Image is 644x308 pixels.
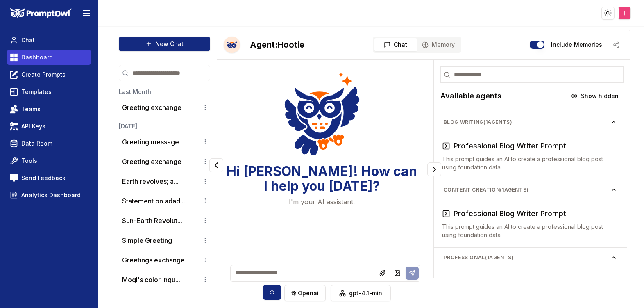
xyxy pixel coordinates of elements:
[437,116,624,129] button: blog writing(1agents)
[200,137,210,147] button: Conversation options
[427,162,441,176] button: Collapse panel
[7,67,91,82] a: Create Prompts
[10,8,72,18] img: PromptOwl
[200,176,210,186] button: Conversation options
[21,105,41,113] span: Teams
[7,153,91,168] a: Tools
[444,119,610,125] span: blog writing ( 1 agents)
[122,235,172,245] p: Simple Greeting
[619,7,630,19] img: ACg8ocLcalYY8KTZ0qfGg_JirqB37-qlWKk654G7IdWEKZx1cb7MQQ=s96-c
[437,183,624,196] button: content creation(1agents)
[432,41,455,49] span: Memory
[331,285,391,301] button: gpt-4.1-mini
[21,53,53,62] span: Dashboard
[284,285,326,301] button: openai
[122,157,181,167] p: Greeting exchange
[224,37,240,53] img: Bot
[200,196,210,206] button: Conversation options
[289,197,355,207] p: I'm your AI assistant.
[122,255,185,265] p: Greetings exchange
[122,196,185,206] button: Statement on adad...
[21,71,66,79] span: Create Prompts
[200,275,210,285] button: Conversation options
[200,103,210,112] button: Conversation options
[442,223,619,239] p: This prompt guides an AI to create a professional blog post using foundation data.
[444,254,610,261] span: professional ( 1 agents)
[551,42,602,48] label: Include memories in the messages below
[284,71,360,157] img: Welcome Owl
[21,174,66,182] span: Send Feedback
[394,41,407,49] span: Chat
[21,191,81,199] span: Analytics Dashboard
[7,50,91,65] a: Dashboard
[10,174,18,182] img: feedback
[21,122,45,130] span: API Keys
[250,39,304,50] h2: Hootie
[349,289,384,297] span: gpt-4.1-mini
[7,136,91,151] a: Data Room
[200,255,210,265] button: Conversation options
[7,84,91,99] a: Templates
[21,88,52,96] span: Templates
[122,176,179,186] button: Earth revolves; a...
[21,139,52,148] span: Data Room
[581,92,619,100] span: Show hidden
[7,33,91,48] a: Chat
[21,157,37,165] span: Tools
[7,102,91,116] a: Teams
[7,171,91,185] a: Send Feedback
[454,140,566,152] h3: Professional Blog Writer Prompt
[119,88,213,96] h3: Last Month
[444,187,610,193] span: content creation ( 1 agents)
[224,164,420,194] h3: Hi [PERSON_NAME]! How can I help you [DATE]?
[440,90,501,102] h2: Available agents
[200,216,210,226] button: Conversation options
[298,289,319,297] span: openai
[119,122,213,130] h3: [DATE]
[566,89,624,103] button: Show hidden
[454,208,566,219] h3: Professional Blog Writer Prompt
[21,36,35,44] span: Chat
[530,41,544,49] button: Include memories in the messages below
[122,275,180,285] button: Mogl's color inqu...
[119,37,210,51] button: New Chat
[200,157,210,167] button: Conversation options
[454,276,566,287] h3: Professional Blog Writer Prompt
[437,251,624,264] button: professional(1agents)
[209,158,223,172] button: Collapse panel
[7,119,91,134] a: API Keys
[263,285,281,300] button: Sync model selection with the edit page
[442,155,619,171] p: This prompt guides an AI to create a professional blog post using foundation data.
[200,235,210,245] button: Conversation options
[7,188,91,203] a: Analytics Dashboard
[122,137,179,147] p: Greeting message
[224,37,240,53] button: Talk with Hootie
[122,103,181,112] p: Greeting exchange
[122,216,182,226] button: Sun-Earth Revolut...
